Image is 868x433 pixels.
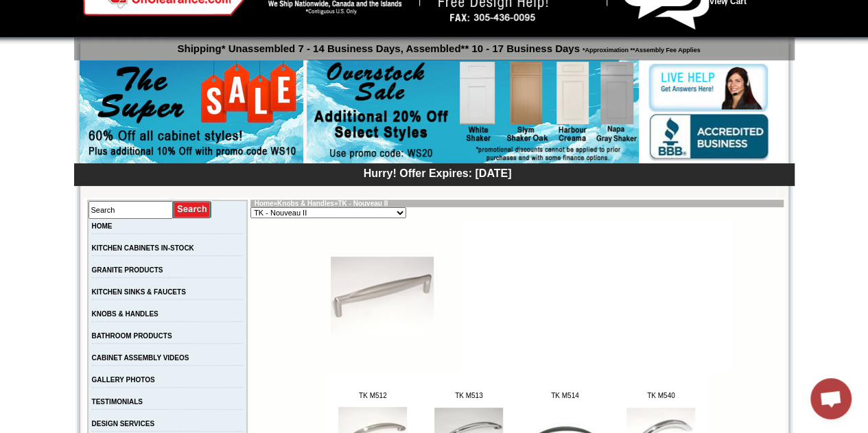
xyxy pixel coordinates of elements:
div: Hurry! Offer Expires: [DATE] [81,165,795,180]
a: BATHROOM PRODUCTS [92,332,172,340]
td: TK M512 [325,392,420,399]
a: GRANITE PRODUCTS [92,266,163,274]
a: CABINET ASSEMBLY VIDEOS [92,354,189,362]
a: KITCHEN SINKS & FAUCETS [92,288,186,296]
td: TK M540 [613,392,708,399]
span: *Approximation **Assembly Fee Applies [580,43,701,54]
td: TK M513 [421,392,516,399]
a: TK - Nouveau II [338,200,388,207]
a: KITCHEN CABINETS IN-STOCK [92,244,194,252]
a: KNOBS & HANDLES [92,310,159,318]
a: DESIGN SERVICES [92,420,155,428]
input: Submit [173,200,212,219]
a: Open chat [810,378,852,419]
a: Knobs & Handles [277,200,334,207]
p: Shipping* Unassembled 7 - 14 Business Days, Assembled** 10 - 17 Business Days [81,36,795,54]
a: Home [255,200,274,207]
a: TESTIMONIALS [92,398,143,406]
td: » » [250,200,783,207]
td: TK M514 [517,392,612,399]
a: GALLERY PHOTOS [92,376,155,384]
a: HOME [92,222,113,230]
